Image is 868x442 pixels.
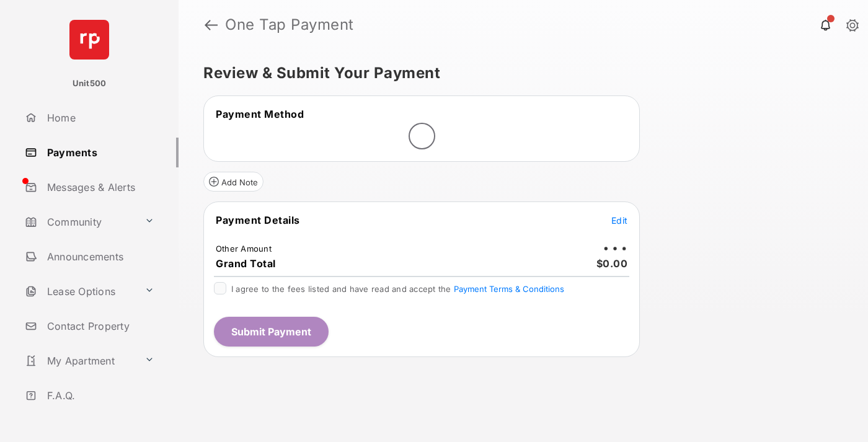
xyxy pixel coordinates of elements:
[69,20,109,60] img: svg+xml;base64,PHN2ZyB4bWxucz0iaHR0cDovL3d3dy53My5vcmcvMjAwMC9zdmciIHdpZHRoPSI2NCIgaGVpZ2h0PSI2NC...
[611,214,627,226] button: Edit
[20,346,139,376] a: My Apartment
[20,242,179,272] a: Announcements
[454,284,564,294] button: I agree to the fees listed and have read and accept the
[73,77,107,90] p: Unit500
[20,276,139,306] a: Lease Options
[215,243,272,254] td: Other Amount
[225,17,354,32] strong: One Tap Payment
[231,284,564,294] span: I agree to the fees listed and have read and accept the
[20,172,179,202] a: Messages & Alerts
[216,214,300,226] span: Payment Details
[611,215,627,226] span: Edit
[20,138,179,167] a: Payments
[203,66,833,81] h5: Review & Submit Your Payment
[216,108,304,120] span: Payment Method
[214,317,329,347] button: Submit Payment
[216,257,276,270] span: Grand Total
[20,381,179,410] a: F.A.Q.
[596,257,628,270] span: $0.00
[20,311,179,341] a: Contact Property
[203,172,263,192] button: Add Note
[20,103,179,133] a: Home
[20,207,139,237] a: Community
